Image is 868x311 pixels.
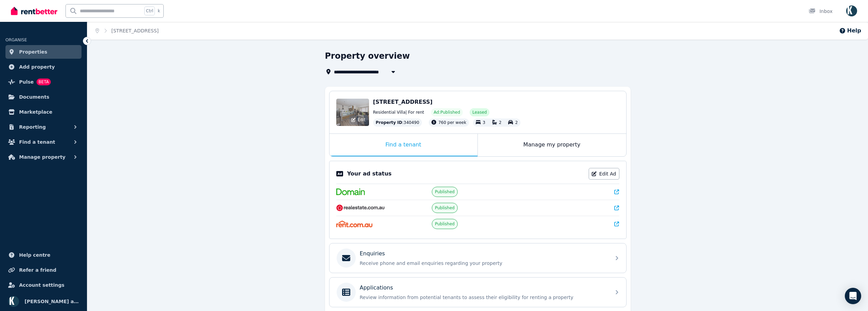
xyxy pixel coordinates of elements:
[19,266,56,274] span: Refer a friend
[499,120,502,125] span: 2
[360,294,607,301] p: Review information from potential tenants to assess their eligibility for renting a property
[336,188,365,195] img: Domain.com.au
[5,248,82,262] a: Help centre
[5,135,82,149] button: Find a tenant
[19,48,47,56] span: Properties
[158,8,160,14] span: k
[373,118,422,127] div: : 340490
[435,205,455,211] span: Published
[376,120,402,125] span: Property ID
[5,150,82,164] button: Manage property
[589,168,619,180] a: Edit Ad
[5,120,82,134] button: Reporting
[483,120,485,125] span: 3
[19,63,55,71] span: Add property
[435,221,455,227] span: Published
[144,6,155,15] span: Ctrl
[325,51,410,61] h1: Property overview
[19,281,64,289] span: Account settings
[87,22,167,40] nav: Breadcrumb
[329,278,626,307] a: ApplicationsReview information from potential tenants to assess their eligibility for renting a p...
[19,153,65,161] span: Manage property
[19,108,52,116] span: Marketplace
[809,8,833,15] div: Inbox
[357,117,365,123] span: Edit
[19,78,34,86] span: Pulse
[336,221,373,227] img: Rent.com.au
[329,243,626,273] a: EnquiriesReceive phone and email enquiries regarding your property
[5,60,82,74] a: Add property
[5,105,82,119] a: Marketplace
[373,110,424,115] span: Residential Villa | For rent
[5,263,82,277] a: Refer a friend
[360,260,607,267] p: Receive phone and email enquiries regarding your property
[112,28,159,33] a: [STREET_ADDRESS]
[8,296,19,307] img: Omid Ferdowsian as trustee for The Ferdowsian Trust
[5,90,82,104] a: Documents
[36,79,51,85] span: BETA
[11,6,57,16] img: RentBetter
[360,284,393,292] p: Applications
[478,134,626,156] div: Manage my property
[5,278,82,292] a: Account settings
[515,120,518,125] span: 2
[19,138,55,146] span: Find a tenant
[329,134,477,156] div: Find a tenant
[839,27,861,35] button: Help
[19,251,50,259] span: Help centre
[845,288,861,304] div: Open Intercom Messenger
[438,120,466,125] span: 760 per week
[25,297,79,306] span: [PERSON_NAME] as trustee for The Ferdowsian Trust
[435,189,455,195] span: Published
[5,45,82,59] a: Properties
[5,75,82,89] a: PulseBETA
[19,93,49,101] span: Documents
[846,5,857,16] img: Omid Ferdowsian as trustee for The Ferdowsian Trust
[360,250,385,258] p: Enquiries
[472,110,487,115] span: Leased
[347,170,392,178] p: Your ad status
[373,99,433,105] span: [STREET_ADDRESS]
[336,204,385,211] img: RealEstate.com.au
[5,38,27,42] span: ORGANISE
[19,123,46,131] span: Reporting
[434,110,460,115] span: Ad: Published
